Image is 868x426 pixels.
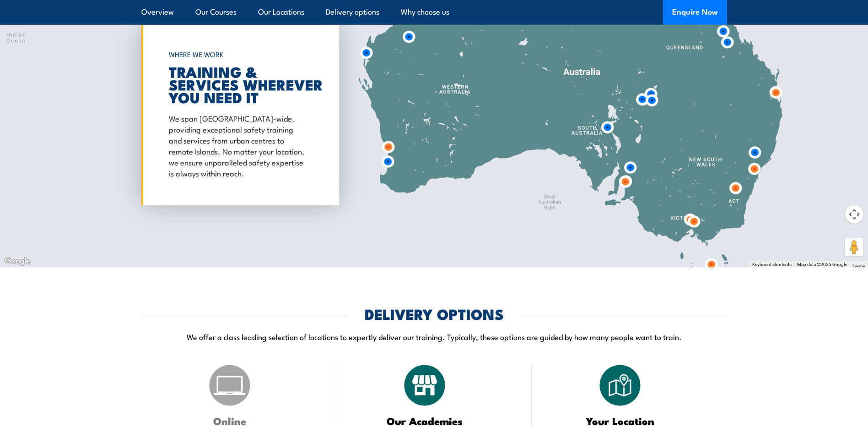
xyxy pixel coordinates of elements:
[845,205,863,224] button: Map camera controls
[852,264,865,269] a: Terms (opens in new tab)
[2,256,32,267] a: Open this area in Google Maps (opens a new window)
[365,307,504,320] h2: DELIVERY OPTIONS
[845,238,863,256] button: Drag Pegman onto the map to open Street View
[169,112,307,178] p: We span [GEOGRAPHIC_DATA]-wide, providing exceptional safety training and services from urban cen...
[169,46,307,63] h6: WHERE WE WORK
[359,415,491,426] h3: Our Academies
[752,261,792,268] button: Keyboard shortcuts
[141,331,727,342] p: We offer a class leading selection of locations to expertly deliver our training. Typically, thes...
[2,256,32,267] img: Google
[797,262,847,267] span: Map data ©2025 Google
[164,415,296,426] h3: Online
[169,65,307,103] h2: TRAINING & SERVICES WHEREVER YOU NEED IT
[555,415,686,426] h3: Your Location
